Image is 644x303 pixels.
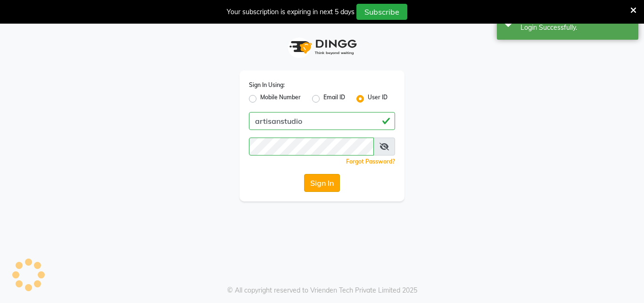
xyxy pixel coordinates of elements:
label: Email ID [323,93,345,104]
button: Sign In [304,174,340,192]
label: Sign In Using: [249,81,285,89]
input: Username [249,138,374,156]
label: User ID [368,93,388,104]
div: Your subscription is expiring in next 5 days [227,7,355,17]
input: Username [249,112,395,130]
div: Login Successfully. [520,23,631,33]
a: Forgot Password? [346,158,395,165]
button: Subscribe [356,4,407,20]
img: logo1.svg [284,33,360,61]
label: Mobile Number [260,93,301,104]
